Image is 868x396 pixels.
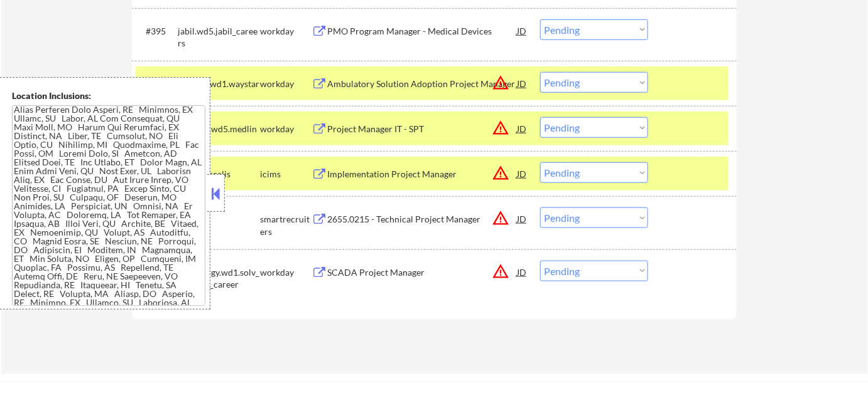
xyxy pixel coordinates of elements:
[516,207,528,230] div: JD
[260,213,312,237] div: smartrecruiters
[327,213,517,226] div: 2655.0215 - Technical Project Manager
[516,117,528,140] div: JD
[327,266,517,279] div: SCADA Project Manager
[260,168,312,180] div: icims
[327,25,517,38] div: PMO Program Manager - Medical Devices
[516,162,528,185] div: JD
[327,78,517,90] div: Ambulatory Solution Adoption Project Manager
[516,19,528,42] div: JD
[492,74,509,91] button: warning_amber
[327,168,517,180] div: Implementation Project Manager
[492,263,509,280] button: warning_amber
[260,78,312,90] div: workday
[260,25,312,38] div: workday
[516,72,528,95] div: JD
[492,164,509,182] button: warning_amber
[492,209,509,227] button: warning_amber
[260,266,312,279] div: workday
[178,25,260,49] div: jabil.wd5.jabil_careers
[146,25,168,38] div: #395
[516,261,528,283] div: JD
[260,123,312,135] div: workday
[327,123,517,135] div: Project Manager IT - SPT
[492,119,509,137] button: warning_amber
[12,90,205,102] div: Location Inclusions:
